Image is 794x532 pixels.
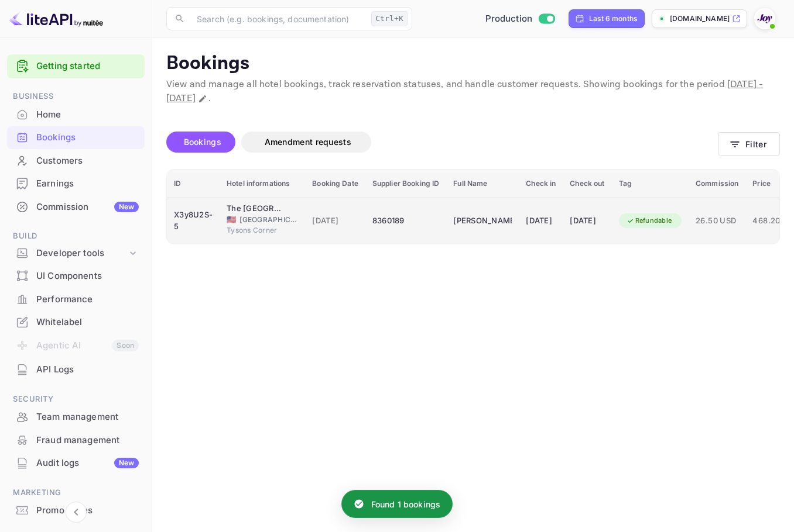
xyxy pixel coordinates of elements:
img: With Joy [755,9,774,28]
div: Fraud management [36,434,139,447]
a: Team management [7,406,145,427]
div: Bookings [36,131,139,144]
div: Promo codes [36,504,139,517]
input: Search (e.g. bookings, documentation) [190,7,367,30]
div: Home [7,103,145,126]
a: Bookings [7,126,145,148]
span: 26.50 USD [696,215,738,227]
div: [DATE] [570,212,604,230]
div: Promo codes [7,499,145,522]
div: Audit logsNew [7,452,145,475]
a: Audit logsNew [7,452,145,474]
div: Developer tools [36,247,127,260]
th: Hotel informations [220,170,305,198]
div: Performance [7,288,145,311]
span: Production [485,12,533,26]
th: Booking Date [305,170,365,198]
div: Fraud management [7,429,145,452]
p: Bookings [166,52,780,75]
span: [DATE] [312,215,358,227]
span: United States of America [227,216,236,223]
button: Collapse navigation [66,502,87,523]
div: Earnings [7,172,145,195]
span: [DATE] - [DATE] [166,78,763,105]
div: UI Components [36,270,139,283]
span: Business [7,90,145,103]
div: Ctrl+K [371,11,408,26]
th: Commission [689,170,745,198]
div: Commission [36,201,139,214]
a: CommissionNew [7,196,145,217]
div: Customers [7,150,145,172]
a: Earnings [7,172,145,194]
span: Tysons Corner [227,225,285,236]
span: Bookings [184,137,221,147]
div: Whitelabel [36,316,139,329]
a: API Logs [7,358,145,380]
th: Check in [519,170,563,198]
span: Build [7,230,145,243]
div: Home [36,108,139,122]
a: Getting started [36,60,139,73]
span: Amendment requests [265,137,351,147]
a: UI Components [7,265,145,286]
th: ID [167,170,220,198]
div: Earnings [36,177,139,191]
div: Team management [36,410,139,424]
div: Developer tools [7,243,145,264]
div: 8360189 [372,212,439,230]
div: Bookings [7,126,145,149]
div: account-settings tabs [166,132,718,153]
a: Promo codes [7,499,145,521]
div: Refundable [619,213,680,228]
a: Customers [7,150,145,171]
div: Switch to Sandbox mode [481,12,560,26]
div: Tracy Sadlon [453,212,512,230]
div: Getting started [7,54,145,78]
p: Found 1 bookings [371,498,440,510]
div: [DATE] [526,212,556,230]
button: Filter [718,132,780,156]
div: New [114,202,139,212]
div: API Logs [7,358,145,381]
th: Tag [612,170,689,198]
div: New [114,458,139,468]
p: [DOMAIN_NAME] [670,13,730,24]
div: API Logs [36,363,139,376]
a: Performance [7,288,145,310]
div: Audit logs [36,457,139,470]
span: Security [7,393,145,406]
div: Customers [36,154,139,168]
div: Last 6 months [589,13,637,24]
div: Team management [7,406,145,429]
div: X3y8U2S-5 [174,212,213,230]
div: The Watermark Hotel [227,203,285,215]
th: Check out [563,170,611,198]
span: [GEOGRAPHIC_DATA] [239,215,298,225]
div: UI Components [7,265,145,288]
img: LiteAPI logo [9,9,103,28]
span: Marketing [7,486,145,499]
button: Change date range [197,93,208,105]
th: Full Name [446,170,519,198]
div: Performance [36,293,139,306]
a: Home [7,103,145,125]
div: CommissionNew [7,196,145,219]
a: Fraud management [7,429,145,451]
a: Whitelabel [7,311,145,333]
p: View and manage all hotel bookings, track reservation statuses, and handle customer requests. Sho... [166,78,780,106]
th: Supplier Booking ID [365,170,446,198]
div: Whitelabel [7,311,145,334]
